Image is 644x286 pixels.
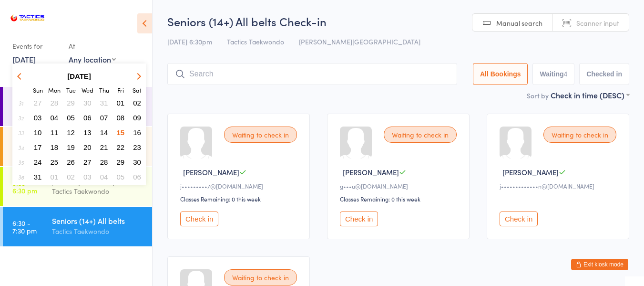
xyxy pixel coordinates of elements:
[52,226,144,237] div: Tactics Taekwondo
[130,141,144,154] button: 23
[12,219,37,234] time: 6:30 - 7:30 pm
[80,126,95,139] button: 13
[343,167,399,177] span: [PERSON_NAME]
[113,141,128,154] button: 22
[31,111,45,124] button: 03
[117,143,125,151] span: 22
[130,96,144,109] button: 02
[69,38,116,54] div: At
[97,126,112,139] button: 14
[133,86,142,94] small: Saturday
[130,126,144,139] button: 16
[12,179,37,194] time: 5:30 - 6:30 pm
[83,173,92,181] span: 03
[83,99,92,107] span: 30
[83,114,92,122] span: 06
[63,141,78,154] button: 19
[97,111,112,124] button: 07
[100,128,108,137] span: 14
[133,158,141,166] span: 30
[80,111,95,124] button: 06
[63,96,78,109] button: 29
[80,170,95,183] button: 03
[3,127,152,166] a: 4:30 -5:30 pmBeginners 7+Tactics Taekwondo
[100,158,108,166] span: 28
[67,72,91,80] strong: [DATE]
[52,215,144,226] div: Seniors (14+) All belts
[67,143,75,151] span: 19
[18,159,24,166] em: 35
[97,156,112,169] button: 28
[167,37,212,46] span: [DATE] 6:30pm
[113,156,128,169] button: 29
[31,126,45,139] button: 10
[532,63,574,85] button: Waiting4
[34,128,42,137] span: 10
[113,170,128,183] button: 05
[18,114,24,122] em: 32
[167,63,457,85] input: Search
[3,87,152,126] a: 4:00 -4:30 pmTiny TacticsTactics Taekwondo
[384,127,457,143] div: Waiting to check in
[117,173,125,181] span: 05
[227,37,284,46] span: Tactics Taekwondo
[340,182,460,190] div: g•••u@[DOMAIN_NAME]
[3,207,152,246] a: 6:30 -7:30 pmSeniors (14+) All beltsTactics Taekwondo
[571,259,628,270] button: Exit kiosk mode
[579,63,629,85] button: Checked in
[99,86,109,94] small: Thursday
[130,170,144,183] button: 06
[12,38,59,54] div: Events for
[31,141,45,154] button: 17
[18,173,24,181] em: 36
[183,167,239,177] span: [PERSON_NAME]
[52,186,144,197] div: Tactics Taekwondo
[19,99,23,107] em: 31
[500,212,538,226] button: Check in
[97,141,112,154] button: 21
[47,170,62,183] button: 01
[31,170,45,183] button: 31
[97,96,112,109] button: 31
[502,167,559,177] span: [PERSON_NAME]
[66,86,76,94] small: Tuesday
[51,143,59,151] span: 18
[80,141,95,154] button: 20
[80,156,95,169] button: 27
[117,99,125,107] span: 01
[67,173,75,181] span: 02
[130,156,144,169] button: 30
[51,114,59,122] span: 04
[340,212,378,226] button: Check in
[133,114,141,122] span: 09
[500,182,619,190] div: j•••••••••••••n@[DOMAIN_NAME]
[63,156,78,169] button: 26
[113,96,128,109] button: 01
[117,128,125,137] span: 15
[167,13,629,29] h2: Seniors (14+) All belts Check-in
[34,143,42,151] span: 17
[18,144,24,151] em: 34
[67,128,75,137] span: 12
[47,156,62,169] button: 25
[48,86,61,94] small: Monday
[67,114,75,122] span: 05
[133,173,141,181] span: 06
[69,54,116,64] div: Any location
[63,170,78,183] button: 02
[83,128,92,137] span: 13
[83,158,92,166] span: 27
[63,111,78,124] button: 05
[100,99,108,107] span: 31
[117,158,125,166] span: 29
[224,127,297,143] div: Waiting to check in
[133,128,141,137] span: 16
[113,126,128,139] button: 15
[63,126,78,139] button: 12
[34,173,42,181] span: 31
[100,114,108,122] span: 07
[551,90,629,100] div: Check in time (DESC)
[100,143,108,151] span: 21
[47,141,62,154] button: 18
[34,99,42,107] span: 27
